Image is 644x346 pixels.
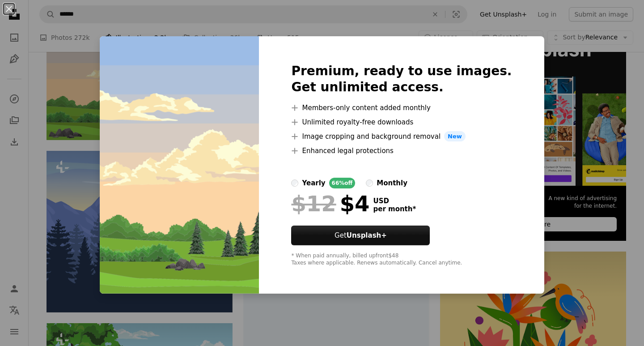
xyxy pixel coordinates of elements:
[329,178,356,188] div: 66% off
[291,145,512,156] li: Enhanced legal protections
[373,197,416,205] span: USD
[347,231,387,239] strong: Unsplash+
[100,36,259,294] img: premium_vector-1697729804286-7dd6c1a04597
[291,179,298,187] input: yearly66%off
[291,252,512,267] div: * When paid annually, billed upfront $48 Taxes where applicable. Renews automatically. Cancel any...
[373,205,416,213] span: per month *
[366,179,373,187] input: monthly
[302,178,325,188] div: yearly
[291,103,512,113] li: Members-only content added monthly
[291,226,430,245] button: GetUnsplash+
[291,192,336,215] span: $12
[291,117,512,128] li: Unlimited royalty-free downloads
[291,192,369,215] div: $4
[291,63,512,95] h2: Premium, ready to use images. Get unlimited access.
[377,178,407,188] div: monthly
[291,131,512,142] li: Image cropping and background removal
[444,131,466,142] span: New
